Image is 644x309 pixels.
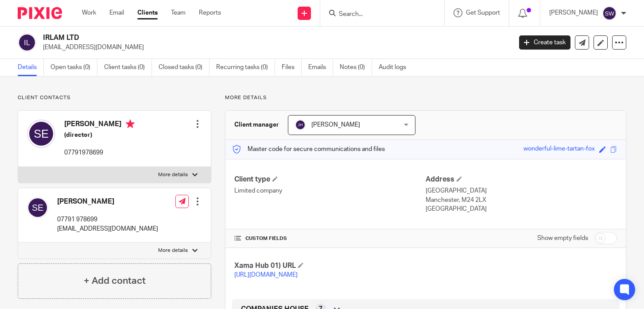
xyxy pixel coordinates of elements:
[340,59,372,76] a: Notes (0)
[602,6,617,20] img: svg%3E
[338,11,418,19] input: Search
[308,59,333,76] a: Emails
[234,272,298,278] a: [URL][DOMAIN_NAME]
[18,7,62,19] img: Pixie
[159,59,209,76] a: Closed tasks (0)
[50,59,97,76] a: Open tasks (0)
[84,274,146,288] h4: + Add contact
[82,8,96,17] a: Work
[18,33,36,52] img: svg%3E
[426,175,617,184] h4: Address
[234,261,426,270] h4: Xama Hub 01) URL
[311,122,360,128] span: [PERSON_NAME]
[379,59,413,76] a: Audit logs
[27,120,55,148] img: svg%3E
[519,35,570,50] a: Create task
[64,131,135,139] h5: (director)
[57,215,158,224] p: 07791 978699
[57,197,158,206] h4: [PERSON_NAME]
[171,8,186,17] a: Team
[234,186,426,195] p: Limited company
[109,8,124,17] a: Email
[126,120,135,128] i: Primary
[216,59,275,76] a: Recurring tasks (0)
[158,171,188,178] p: More details
[27,197,48,218] img: svg%3E
[524,144,595,154] div: wonderful-lime-tartan-fox
[234,235,426,242] h4: CUSTOM FIELDS
[43,43,506,52] p: [EMAIL_ADDRESS][DOMAIN_NAME]
[225,94,626,101] p: More details
[57,224,158,233] p: [EMAIL_ADDRESS][DOMAIN_NAME]
[64,148,135,157] p: 07791978699
[537,234,588,243] label: Show empty fields
[295,120,306,130] img: svg%3E
[137,8,158,17] a: Clients
[199,8,221,17] a: Reports
[426,186,617,195] p: [GEOGRAPHIC_DATA]
[104,59,152,76] a: Client tasks (0)
[232,145,385,154] p: Master code for secure communications and files
[234,175,426,184] h4: Client type
[234,120,279,129] h3: Client manager
[466,10,500,16] span: Get Support
[426,196,617,205] p: Manchester, M24 2LX
[426,205,617,213] p: [GEOGRAPHIC_DATA]
[549,8,598,17] p: [PERSON_NAME]
[282,59,302,76] a: Files
[43,33,413,42] h2: IRLAM LTD
[18,59,44,76] a: Details
[158,247,188,254] p: More details
[64,120,135,131] h4: [PERSON_NAME]
[18,94,211,101] p: Client contacts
